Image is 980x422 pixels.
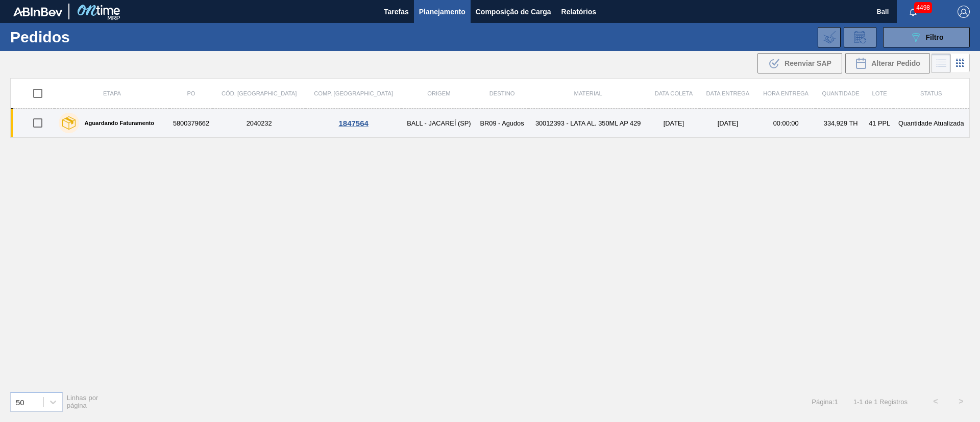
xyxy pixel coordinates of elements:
span: Data entrega [706,90,749,96]
td: 5800379662 [169,109,213,138]
span: Alterar Pedido [871,59,920,67]
label: Aguardando Faturamento [79,120,154,126]
td: [DATE] [699,109,756,138]
span: Filtro [926,33,944,41]
div: Solicitação de Revisão de Pedidos [844,27,876,47]
td: 00:00:00 [756,109,816,138]
span: Relatórios [561,6,596,18]
div: Visão em Lista [932,54,951,73]
span: Linhas por página [67,394,99,409]
span: Material [574,90,602,96]
button: > [948,389,974,414]
span: PO [187,90,195,96]
td: 2040232 [213,109,305,138]
img: TNhmsLtSVTkK8tSr43FrP2fwEKptu5GPRR3wAAAABJRU5ErkJggg== [13,7,62,16]
span: 4498 [914,2,932,13]
span: Data coleta [655,90,693,96]
button: < [923,389,948,414]
td: BALL - JACAREÍ (SP) [402,109,476,138]
span: 1 - 1 de 1 Registros [853,398,908,406]
span: Comp. [GEOGRAPHIC_DATA] [314,90,393,96]
img: Logout [958,6,970,18]
div: 50 [16,398,24,406]
div: Importar Negociações dos Pedidos [818,27,841,47]
span: Lote [872,90,887,96]
span: Página : 1 [812,398,838,406]
div: Alterar Pedido [845,53,930,73]
div: Visão em Cards [951,54,970,73]
td: 30012393 - LATA AL. 350ML AP 429 [528,109,648,138]
td: 41 PPL [866,109,893,138]
button: Filtro [883,27,970,47]
span: Etapa [103,90,121,96]
span: Destino [489,90,515,96]
span: Composição de Carga [476,6,551,18]
td: Quantidade Atualizada [893,109,970,138]
span: Status [920,90,942,96]
div: 1847564 [307,119,400,128]
span: Tarefas [384,6,409,18]
a: Aguardando Faturamento58003796622040232BALL - JACAREÍ (SP)BR09 - Agudos30012393 - LATA AL. 350ML ... [11,109,970,138]
td: [DATE] [648,109,699,138]
button: Notificações [897,5,929,19]
span: Cód. [GEOGRAPHIC_DATA] [222,90,297,96]
span: Quantidade [822,90,859,96]
td: BR09 - Agudos [476,109,528,138]
div: Reenviar SAP [757,53,842,73]
span: Planejamento [419,6,465,18]
span: Origem [427,90,450,96]
span: Reenviar SAP [785,59,831,67]
td: 334,929 TH [816,109,866,138]
span: Hora Entrega [763,90,808,96]
h1: Pedidos [10,31,163,43]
